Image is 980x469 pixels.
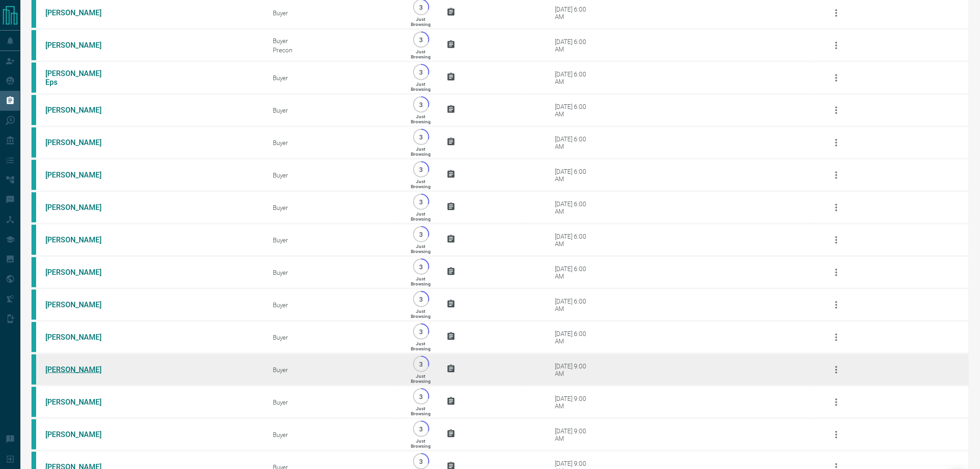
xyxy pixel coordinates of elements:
div: condos.ca [31,322,36,352]
p: Just Browsing [411,146,431,157]
p: 3 [418,231,425,238]
p: 3 [418,361,425,368]
p: 3 [418,69,425,76]
div: Buyer [273,107,396,114]
div: condos.ca [31,257,36,287]
div: [DATE] 6:00 AM [555,168,594,183]
div: [DATE] 6:00 AM [555,6,594,20]
p: Just Browsing [411,49,431,59]
a: [PERSON_NAME] [45,430,115,439]
p: 3 [418,393,425,400]
div: [DATE] 6:00 AM [555,298,594,312]
a: [PERSON_NAME] [45,8,115,17]
a: [PERSON_NAME] [45,171,115,179]
a: [PERSON_NAME] [45,203,115,212]
p: 3 [418,4,425,11]
p: Just Browsing [411,17,431,27]
a: [PERSON_NAME] Eps [45,69,115,87]
div: condos.ca [31,192,36,222]
div: [DATE] 6:00 AM [555,103,594,118]
div: Buyer [273,74,396,82]
p: 3 [418,101,425,108]
div: Buyer [273,431,396,438]
div: Buyer [273,171,396,179]
p: Just Browsing [411,244,431,254]
a: [PERSON_NAME] [45,333,115,342]
div: [DATE] 6:00 AM [555,70,594,85]
p: 3 [418,166,425,173]
p: Just Browsing [411,211,431,222]
a: [PERSON_NAME] [45,41,115,50]
p: 3 [418,263,425,270]
p: 3 [418,296,425,303]
div: condos.ca [31,225,36,255]
div: [DATE] 6:00 AM [555,233,594,247]
p: Just Browsing [411,406,431,416]
div: Buyer [273,334,396,341]
p: Just Browsing [411,438,431,449]
p: Just Browsing [411,276,431,286]
div: condos.ca [31,387,36,417]
p: Just Browsing [411,374,431,384]
div: Precon [273,46,396,54]
p: Just Browsing [411,309,431,319]
p: 3 [418,328,425,335]
a: [PERSON_NAME] [45,235,115,244]
div: condos.ca [31,127,36,158]
p: Just Browsing [411,341,431,351]
div: Buyer [273,9,396,17]
div: [DATE] 6:00 AM [555,200,594,215]
div: Buyer [273,236,396,244]
div: Buyer [273,366,396,374]
a: [PERSON_NAME] [45,106,115,114]
a: [PERSON_NAME] [45,300,115,309]
div: condos.ca [31,30,36,60]
div: condos.ca [31,63,36,93]
p: 3 [418,133,425,140]
div: [DATE] 6:00 AM [555,330,594,345]
div: condos.ca [31,355,36,385]
div: [DATE] 9:00 AM [555,362,594,377]
a: [PERSON_NAME] [45,398,115,406]
div: [DATE] 6:00 AM [555,135,594,150]
div: [DATE] 6:00 AM [555,265,594,280]
div: Buyer [273,37,396,44]
p: 3 [418,425,425,432]
div: [DATE] 9:00 AM [555,395,594,410]
p: Just Browsing [411,179,431,189]
a: [PERSON_NAME] [45,268,115,277]
a: [PERSON_NAME] [45,138,115,147]
div: Buyer [273,139,396,146]
div: [DATE] 9:00 AM [555,427,594,442]
div: condos.ca [31,419,36,450]
div: condos.ca [31,160,36,190]
div: condos.ca [31,290,36,320]
p: Just Browsing [411,114,431,124]
div: condos.ca [31,95,36,125]
p: 3 [418,36,425,43]
p: Just Browsing [411,82,431,92]
div: Buyer [273,301,396,309]
div: [DATE] 6:00 AM [555,38,594,53]
a: [PERSON_NAME] [45,365,115,374]
div: Buyer [273,269,396,276]
p: 3 [418,458,425,465]
div: Buyer [273,399,396,406]
div: Buyer [273,204,396,211]
p: 3 [418,198,425,205]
